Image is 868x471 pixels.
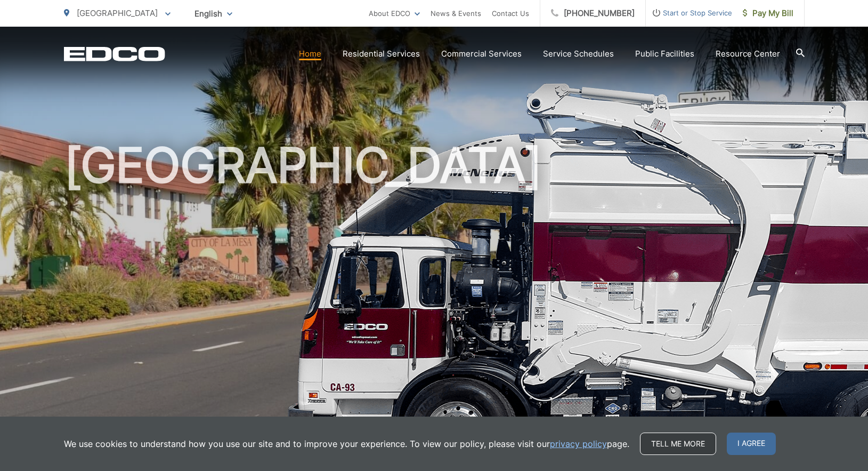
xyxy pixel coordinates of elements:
span: [GEOGRAPHIC_DATA] [77,8,158,18]
a: privacy policy [550,437,607,450]
span: Pay My Bill [743,7,793,20]
a: Residential Services [343,47,420,60]
a: Contact Us [492,7,529,20]
p: We use cookies to understand how you use our site and to improve your experience. To view our pol... [64,437,629,450]
a: Resource Center [716,47,780,60]
a: Home [299,47,321,60]
a: Service Schedules [543,47,614,60]
a: Public Facilities [635,47,694,60]
span: English [186,4,240,23]
a: EDCD logo. Return to the homepage. [64,46,165,61]
a: About EDCO [369,7,420,20]
span: I agree [727,433,776,455]
a: Tell me more [640,433,716,455]
a: News & Events [431,7,481,20]
a: Commercial Services [441,47,522,60]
